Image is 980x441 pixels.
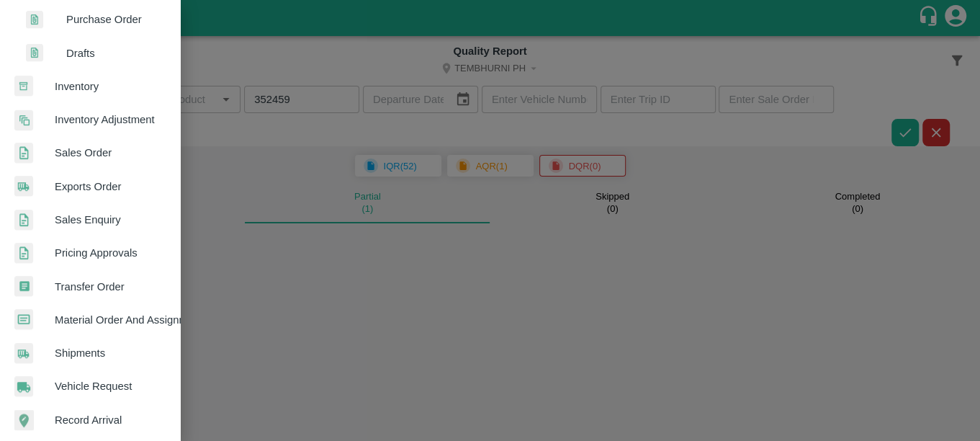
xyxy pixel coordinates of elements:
img: centralMaterial [14,309,33,330]
span: Drafts [66,45,168,61]
img: whInventory [14,76,33,97]
img: sales [14,243,33,264]
img: whTransfer [14,276,33,297]
img: recordArrival [14,410,34,430]
a: qualityReportDrafts [12,37,180,70]
span: Exports Order [55,179,168,195]
img: qualityReport [26,44,43,62]
span: Record Arrival [55,412,168,428]
img: shipments [14,343,33,364]
span: Sales Enquiry [55,212,168,228]
img: inventory [14,110,33,130]
span: Material Order And Assignment [55,312,168,328]
img: sales [14,210,33,231]
img: qualityReport [26,11,43,29]
span: Inventory [55,79,168,94]
span: Pricing Approvals [55,245,168,261]
img: vehicle [14,376,33,397]
span: Transfer Order [55,279,168,295]
span: Vehicle Request [55,378,168,394]
span: Purchase Order [66,12,168,27]
img: sales [14,143,33,164]
span: Sales Order [55,145,168,161]
img: shipments [14,176,33,197]
span: Shipments [55,345,168,361]
span: Inventory Adjustment [55,112,168,128]
a: qualityReportPurchase Order [12,3,180,36]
